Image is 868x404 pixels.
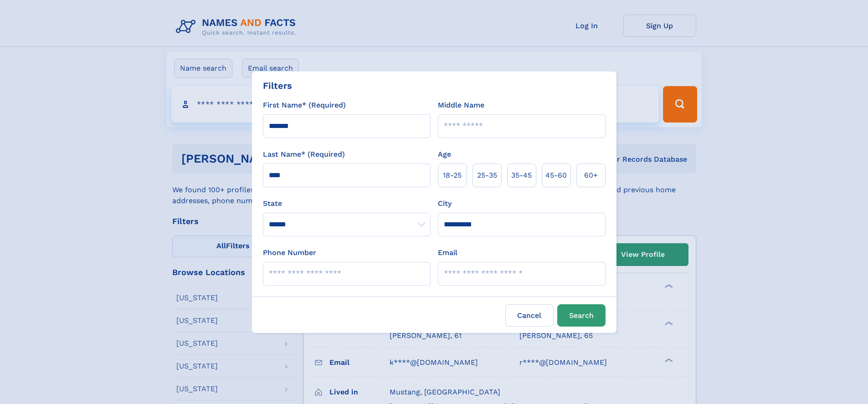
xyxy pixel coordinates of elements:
span: 60+ [584,170,598,181]
label: Phone Number [263,247,316,258]
span: 18‑25 [443,170,462,181]
span: 45‑60 [545,170,567,181]
label: Age [438,149,451,160]
label: Email [438,247,457,258]
label: State [263,198,431,209]
label: Cancel [505,304,554,327]
label: Middle Name [438,100,484,111]
button: Search [557,304,606,327]
label: Last Name* (Required) [263,149,345,160]
label: First Name* (Required) [263,100,346,111]
label: City [438,198,452,209]
span: 35‑45 [511,170,532,181]
span: 25‑35 [477,170,497,181]
div: Filters [263,79,292,92]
